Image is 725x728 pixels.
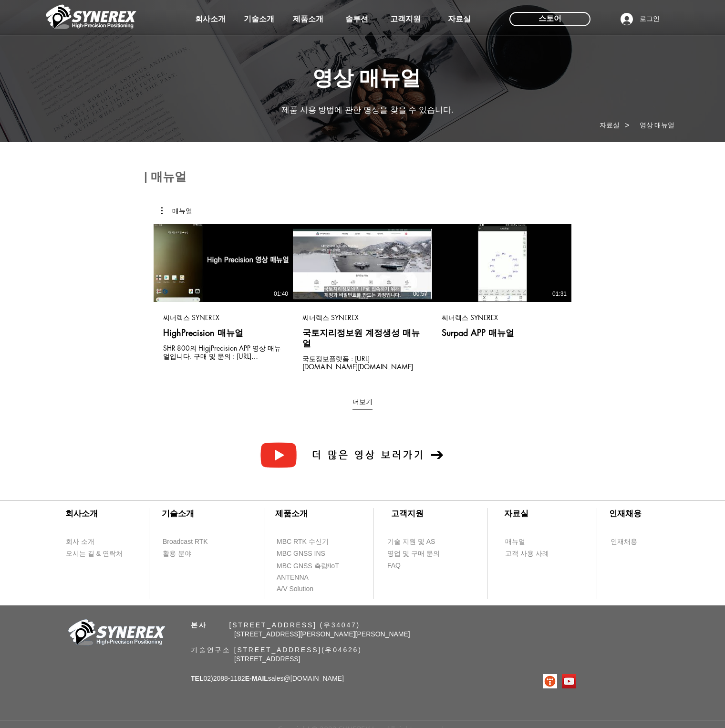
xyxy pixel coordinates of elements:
[65,548,130,560] a: 오시는 길 & 연락처
[245,675,268,682] span: E-MAIL
[259,435,299,475] img: 다운로드-removebg-preview.png
[191,621,360,629] span: ​ [STREET_ADDRESS] (우34047)
[154,302,293,361] button: 씨너렉스 SYNEREXHighPrecision 매뉴얼SHR-800의 HigjPrecision APP 영상 매뉴얼입니다. 구매 및 문의 : https://synerex.kr
[562,674,576,688] img: 유튜브 사회 아이콘
[152,222,573,374] div: 채널에 3개의 동영상이 있습니다. 더 많은 동영상을 확인하세요.
[66,537,94,547] span: 회사 소개
[65,536,120,548] a: 회사 소개
[543,674,557,688] img: 티스토리로고
[509,12,590,26] div: 스토어
[277,549,325,559] span: MBC GNSS INS
[163,343,283,361] div: SHR-800의 HigjPrecision APP 영상 매뉴얼입니다. 구매 및 문의 : https://synerex.kr
[505,537,525,547] span: 매뉴얼
[442,313,498,322] div: 씨너렉스 SYNEREX
[505,548,559,560] a: 고객 사용 사례
[435,10,483,29] a: 자료실
[277,573,309,582] span: ANTENNA
[129,185,596,425] main: "매뉴얼" 채널 동영상 위젯
[244,14,274,24] span: 기술소개
[302,326,423,349] h3: 국토지리정보원 계정생성 매뉴얼
[382,10,429,29] a: 고객지원
[186,10,234,29] a: 회사소개
[191,675,344,682] span: 02)2088-1182 sales
[275,509,308,518] span: ​제품소개
[163,326,243,339] h3: HighPrecision 매뉴얼
[66,549,123,559] span: 오시는 길 & 연락처
[504,509,528,518] span: ​자료실
[387,537,435,547] span: 기술 지원 및 AS
[610,536,655,548] a: 인재채용
[163,537,208,547] span: Broadcast RTK
[162,509,194,518] span: ​기술소개
[191,675,203,682] span: TEL
[387,548,442,560] a: 영업 및 구매 문의
[387,549,440,559] span: 영업 및 구매 문의
[302,354,423,372] div: 국토정보플랫폼 : http://map.ngii.go.kr/mn/mainPage.do
[293,14,323,24] span: 제품소개
[387,560,442,572] a: FAQ
[234,630,410,638] span: [STREET_ADDRESS][PERSON_NAME][PERSON_NAME]
[636,14,663,24] span: 로그인
[63,618,168,649] img: 회사_로고-removebg-preview.png
[549,687,725,728] iframe: Wix Chat
[552,291,567,297] div: 01:31
[448,14,471,24] span: 자료실
[277,584,313,594] span: A/V Solution
[276,560,360,572] a: MBC GNSS 측량/IoT
[235,10,283,29] a: 기술소개
[195,14,226,24] span: 회사소개
[162,536,217,548] a: Broadcast RTK
[539,13,561,24] span: 스토어
[543,674,576,688] ul: SNS 모음
[144,170,186,183] span: ​| 매뉴얼
[387,561,401,571] span: FAQ
[277,537,329,547] span: MBC RTK 수신기
[333,10,381,29] a: 솔루션
[276,548,336,560] a: MBC GNSS INS
[191,621,207,629] span: 본사
[234,655,300,663] span: [STREET_ADDRESS]
[161,207,192,215] button: More actions for 매뉴얼
[284,10,332,29] a: 제품소개
[284,675,344,682] a: @[DOMAIN_NAME]
[276,583,331,595] a: A/V Solution
[65,509,98,518] span: ​회사소개
[163,313,219,322] div: 씨너렉스 SYNEREX
[413,291,427,297] div: 00:57
[614,10,666,28] button: 로그인
[277,562,339,571] span: MBC GNSS 측량/IoT
[300,444,457,466] a: 더 많은 영상 보러가기
[274,291,288,297] div: 01:40
[46,2,136,31] img: 씨너렉스_White_simbol_대지 1.png
[293,302,432,371] button: 씨너렉스 SYNEREX국토지리정보원 계정생성 매뉴얼국토정보플랫폼 : http://map.ngii.go.kr/mn/mainPage.do
[172,207,192,215] div: 매뉴얼
[276,572,331,583] a: ANTENNA
[276,536,348,548] a: MBC RTK 수신기
[505,549,549,559] span: 고객 사용 사례
[505,536,559,548] a: 매뉴얼
[609,509,642,518] span: ​인재채용
[302,313,359,322] div: 씨너렉스 SYNEREX
[390,14,421,24] span: 고객지원
[432,302,571,339] button: 씨너렉스 SYNEREXSurpad APP 매뉴얼
[162,548,217,560] a: 활용 분야
[387,536,458,548] a: 기술 지원 및 AS
[442,326,514,339] h3: Surpad APP 매뉴얼
[345,14,368,24] span: 솔루션
[163,549,191,559] span: 활용 분야
[191,646,362,654] span: 기술연구소 [STREET_ADDRESS](우04626)
[611,537,637,547] span: 인재채용
[312,449,425,460] span: 더 많은 영상 보러가기
[352,397,373,410] button: 더보기
[391,509,424,518] span: ​고객지원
